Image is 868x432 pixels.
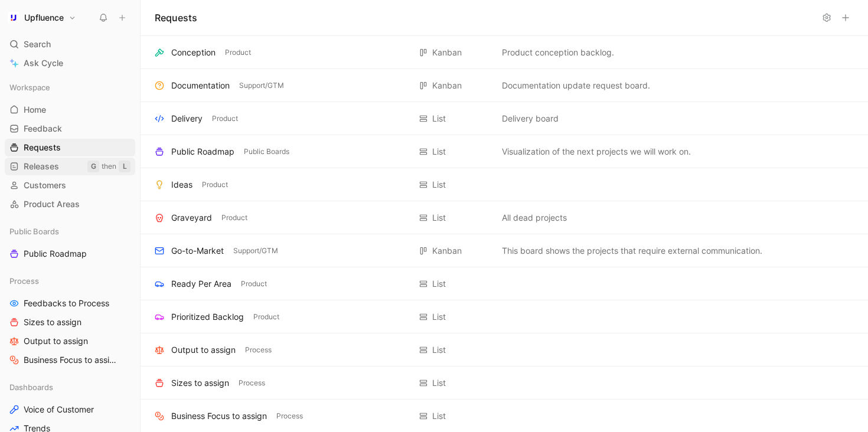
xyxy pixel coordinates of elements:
[274,411,305,421] button: Process
[171,112,203,126] div: Delivery
[253,311,279,323] span: Product
[245,344,272,356] span: Process
[155,11,197,25] h1: Requests
[500,211,569,225] button: All dead projects
[24,12,64,23] h1: Upfluence
[5,351,135,369] a: Business Focus to assign
[5,78,135,96] div: Workspace
[432,409,446,423] div: List
[5,332,135,350] a: Output to assign
[5,195,135,213] a: Product Areas
[141,36,868,69] div: ConceptionProductKanbanProduct conception backlog.View actions
[24,56,63,70] span: Ask Cycle
[5,313,135,331] a: Sizes to assign
[219,212,250,223] button: Product
[141,300,868,333] div: Prioritized BacklogProductListView actions
[210,113,240,124] button: Product
[432,145,446,159] div: List
[251,312,282,322] button: Product
[225,47,251,58] span: Product
[5,401,135,418] a: Voice of Customer
[432,343,446,357] div: List
[500,112,561,126] button: Delivery board
[500,78,652,93] button: Documentation update request board.
[5,101,135,119] a: Home
[171,409,267,423] div: Business Focus to assign
[8,12,19,24] img: Upfluence
[432,376,446,390] div: List
[502,112,559,126] span: Delivery board
[141,135,868,168] div: Public RoadmapPublic BoardsListVisualization of the next projects we will work on.View actions
[24,37,51,51] span: Search
[432,244,462,258] div: Kanban
[171,145,234,159] div: Public Roadmap
[432,310,446,324] div: List
[141,267,868,300] div: Ready Per AreaProductListView actions
[5,35,135,53] div: Search
[5,158,135,175] a: ReleasesGthenL
[171,211,212,225] div: Graveyard
[231,246,280,256] button: Support/GTM
[24,179,66,191] span: Customers
[141,168,868,201] div: IdeasProductListView actions
[432,78,462,93] div: Kanban
[24,316,81,328] span: Sizes to assign
[5,245,135,263] a: Public Roadmap
[502,211,567,225] span: All dead projects
[5,222,135,240] div: Public Boards
[5,54,135,72] a: Ask Cycle
[24,123,62,135] span: Feedback
[236,378,267,388] button: Process
[276,410,303,422] span: Process
[102,161,116,172] div: then
[502,45,614,60] span: Product conception backlog.
[221,212,247,224] span: Product
[5,378,135,396] div: Dashboards
[24,297,109,309] span: Feedbacks to Process
[24,161,59,172] span: Releases
[171,178,192,192] div: Ideas
[171,244,224,258] div: Go-to-Market
[171,343,236,357] div: Output to assign
[244,146,289,158] span: Public Boards
[237,80,286,91] button: Support/GTM
[141,69,868,102] div: DocumentationSupport/GTMKanbanDocumentation update request board.View actions
[5,9,79,26] button: UpfluenceUpfluence
[239,279,269,289] button: Product
[171,78,230,93] div: Documentation
[24,248,87,260] span: Public Roadmap
[502,78,650,93] span: Documentation update request board.
[87,161,99,172] div: G
[212,113,238,125] span: Product
[432,45,462,60] div: Kanban
[200,179,230,190] button: Product
[9,225,59,237] span: Public Boards
[9,275,39,287] span: Process
[141,366,868,400] div: Sizes to assignProcessListView actions
[5,176,135,194] a: Customers
[500,244,765,258] button: This board shows the projects that require external communication.
[24,104,46,116] span: Home
[242,146,292,157] button: Public Boards
[171,277,231,291] div: Ready Per Area
[432,112,446,126] div: List
[141,333,868,366] div: Output to assignProcessListView actions
[171,310,244,324] div: Prioritized Backlog
[171,376,229,390] div: Sizes to assign
[9,381,53,393] span: Dashboards
[5,222,135,263] div: Public BoardsPublic Roadmap
[119,161,130,172] div: L
[243,345,274,355] button: Process
[239,377,265,389] span: Process
[171,45,216,60] div: Conception
[5,139,135,156] a: Requests
[500,145,693,159] button: Visualization of the next projects we will work on.
[5,120,135,138] a: Feedback
[500,45,616,60] button: Product conception backlog.
[24,142,61,153] span: Requests
[5,272,135,369] div: ProcessFeedbacks to ProcessSizes to assignOutput to assignBusiness Focus to assign
[432,178,446,192] div: List
[223,47,253,58] button: Product
[502,145,691,159] span: Visualization of the next projects we will work on.
[141,201,868,234] div: GraveyardProductListAll dead projectsView actions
